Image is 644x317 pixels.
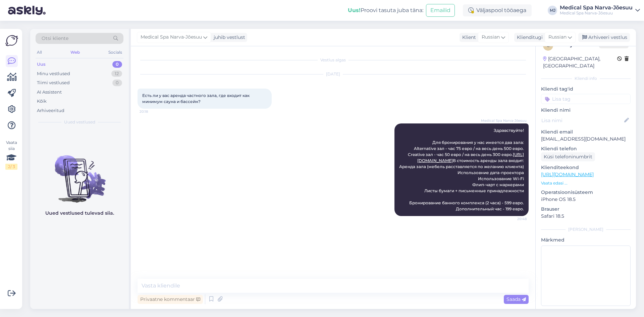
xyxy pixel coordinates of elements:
span: 20:48 [501,216,527,221]
div: Socials [107,48,123,57]
span: Otsi kliente [42,35,68,42]
input: Lisa tag [541,94,631,104]
p: Operatsioonisüsteem [541,189,631,196]
p: Kliendi email [541,128,631,136]
div: Tiimi vestlused [37,80,70,86]
span: Russian [548,34,567,41]
div: 12 [111,70,122,77]
b: Uus! [348,7,361,13]
div: Proovi tasuta juba täna: [348,6,423,14]
span: Saada [506,296,526,302]
p: Kliendi nimi [541,107,631,114]
div: Vestlus algas [138,57,529,63]
div: All [36,48,43,57]
div: Vaata siia [5,140,17,170]
p: Märkmed [541,236,631,244]
div: MJ [548,6,557,15]
div: [PERSON_NAME] [541,226,631,232]
p: Kliendi telefon [541,145,631,152]
div: Minu vestlused [37,70,70,77]
div: 0 [112,80,122,86]
p: [EMAIL_ADDRESS][DOMAIN_NAME] [541,136,631,143]
p: Vaata edasi ... [541,180,631,186]
span: Uued vestlused [64,119,95,125]
div: Klienditugi [514,34,543,41]
div: 0 [112,61,122,68]
div: juhib vestlust [211,34,245,41]
img: Askly Logo [5,34,18,47]
span: 20:18 [140,109,165,114]
span: Medical Spa Narva-Jõesuu [481,118,527,123]
div: Arhiveeri vestlus [578,33,630,42]
div: Web [69,48,81,57]
div: Uus [37,61,46,68]
div: 2 / 3 [5,164,17,170]
div: Küsi telefoninumbrit [541,152,595,161]
span: Russian [482,34,500,41]
img: No chats [30,143,129,204]
p: Brauser [541,206,631,213]
div: [GEOGRAPHIC_DATA], [GEOGRAPHIC_DATA] [543,55,617,69]
span: Есть ли у вас аренда частного зала, где входит как минимум сауна и бассейн? [142,93,251,104]
p: Uued vestlused tulevad siia. [45,210,114,217]
a: Medical Spa Narva-JõesuuMedical Spa Narva-Jõesuu [560,5,640,16]
div: Privaatne kommentaar [138,295,203,304]
span: Medical Spa Narva-Jõesuu [141,34,202,41]
div: AI Assistent [37,89,62,96]
p: iPhone OS 18.5 [541,196,631,203]
a: [URL][DOMAIN_NAME] [541,171,594,177]
div: Arhiveeritud [37,107,64,114]
input: Lisa nimi [541,117,623,124]
button: Emailid [426,4,455,17]
div: Medical Spa Narva-Jõesuu [560,5,633,10]
p: Kliendi tag'id [541,86,631,93]
div: Medical Spa Narva-Jõesuu [560,10,633,16]
div: [DATE] [138,71,529,77]
p: Safari 18.5 [541,213,631,220]
div: Kõik [37,98,47,105]
p: Klienditeekond [541,164,631,171]
div: Väljaspool tööaega [463,4,532,16]
div: Kliendi info [541,75,631,82]
div: Klient [460,34,476,41]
